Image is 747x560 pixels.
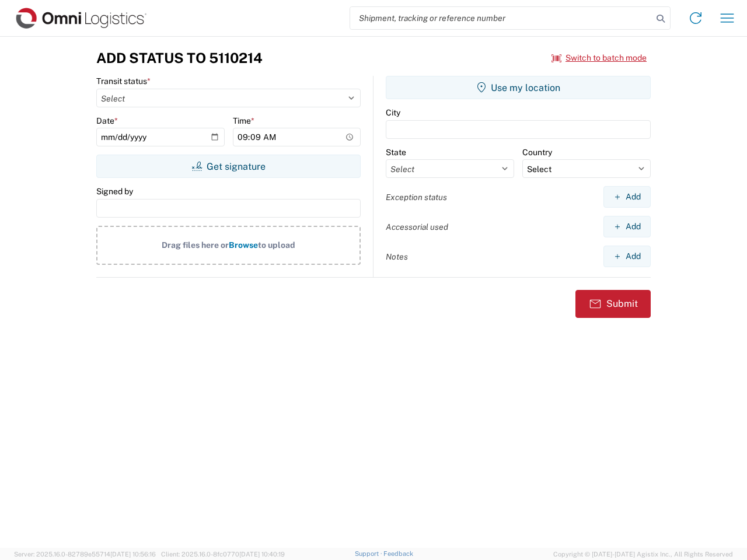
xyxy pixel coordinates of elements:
[386,251,408,262] label: Notes
[96,155,361,178] button: Get signature
[96,186,133,197] label: Signed by
[386,107,400,118] label: City
[229,240,258,250] span: Browse
[386,222,448,232] label: Accessorial used
[350,7,652,29] input: Shipment, tracking or reference number
[239,551,285,558] span: [DATE] 10:40:19
[110,551,156,558] span: [DATE] 10:56:16
[575,290,651,318] button: Submit
[553,549,733,559] span: Copyright © [DATE]-[DATE] Agistix Inc., All Rights Reserved
[386,76,651,99] button: Use my location
[96,50,263,66] h3: Add Status to 5110214
[603,186,651,208] button: Add
[96,116,118,126] label: Date
[355,550,384,557] a: Support
[383,550,413,557] a: Feedback
[551,48,647,68] button: Switch to batch mode
[603,246,651,267] button: Add
[522,147,552,157] label: Country
[386,147,406,157] label: State
[96,76,151,86] label: Transit status
[386,192,447,202] label: Exception status
[14,551,156,558] span: Server: 2025.16.0-82789e55714
[161,551,285,558] span: Client: 2025.16.0-8fc0770
[603,216,651,237] button: Add
[233,116,254,126] label: Time
[258,240,295,250] span: to upload
[162,240,229,250] span: Drag files here or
